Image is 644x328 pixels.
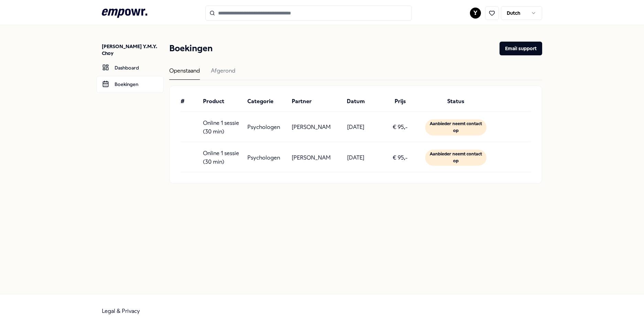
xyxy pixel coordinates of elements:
[500,42,542,55] button: Email support
[181,97,197,106] div: #
[169,66,200,80] div: Openstaand
[470,8,481,19] button: Y
[347,123,364,132] p: [DATE]
[169,42,213,55] h1: Boekingen
[381,97,420,106] div: Prijs
[425,119,486,135] div: Aanbieder neemt contact op
[292,97,331,106] div: Partner
[247,97,286,106] div: Categorie
[203,119,242,136] p: Online 1 sessie (30 min)
[102,308,140,314] a: Legal & Privacy
[425,97,486,106] div: Status
[96,76,164,92] a: Boekingen
[292,153,331,162] p: [PERSON_NAME]
[292,123,331,132] p: [PERSON_NAME]
[347,153,364,162] p: [DATE]
[203,149,242,166] p: Online 1 sessie (30 min)
[96,59,164,76] a: Dashboard
[102,43,164,57] p: [PERSON_NAME] Y.M.Y. Choy
[425,150,486,166] div: Aanbieder neemt contact op
[203,97,242,106] div: Product
[211,66,235,80] div: Afgerond
[393,123,408,132] p: € 95,-
[247,123,280,132] p: Psychologen
[393,153,408,162] p: € 95,-
[205,6,412,21] input: Search for products, categories or subcategories
[336,97,375,106] div: Datum
[247,153,280,162] p: Psychologen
